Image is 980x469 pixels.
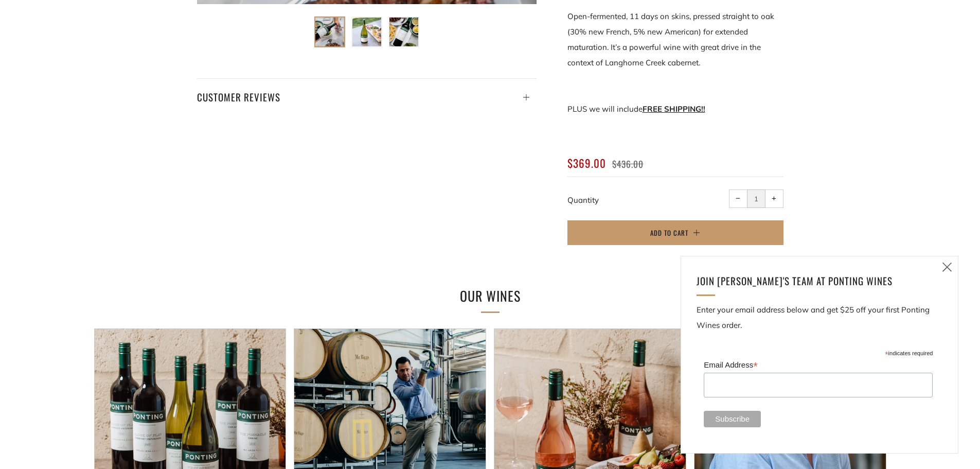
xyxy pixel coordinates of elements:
span: $436.00 [612,157,644,170]
p: Enter your email address below and get $25 off your first Ponting Wines order. [697,302,942,333]
strong: FREE SHIPPING!! [643,104,705,114]
a: Customer Reviews [197,78,537,106]
label: Quantity [567,195,599,205]
p: PLUS we will include [567,101,783,117]
input: Subscribe [704,411,761,427]
h2: Our Wines [320,285,660,307]
p: Open-fermented, 11 days on skins, pressed straight to oak (30% new French, 5% new American) for e... [567,9,783,71]
h4: Join [PERSON_NAME]'s team at ponting Wines [697,272,930,289]
button: Add to Cart [567,220,783,245]
h4: Customer Reviews [197,88,537,106]
label: Email Address [704,357,933,372]
span: − [736,196,740,201]
div: indicates required [704,348,933,357]
input: quantity [747,189,765,208]
span: Add to Cart [650,228,688,238]
span: + [772,196,776,201]
button: Load image into Gallery viewer, Three Sixes - Multi Case Buy [314,16,345,47]
span: $369.00 [567,155,606,171]
img: Load image into Gallery viewer, Three Sixes - Multi Case Buy [315,18,344,46]
img: Load image into Gallery viewer, Three Sixes - Multi Case Buy [389,18,418,46]
img: Load image into Gallery viewer, Three Sixes - Multi Case Buy [352,18,381,46]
